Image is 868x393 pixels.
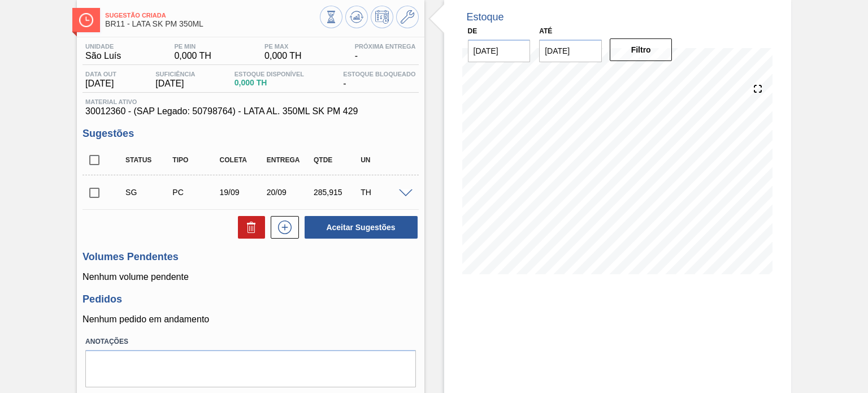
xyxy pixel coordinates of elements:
span: 0,000 TH [174,51,211,61]
span: PE MAX [264,43,302,50]
div: 20/09/2025 [264,188,315,197]
div: Entrega [264,156,315,164]
button: Atualizar Gráfico [345,6,368,28]
p: Nenhum pedido em andamento [83,314,418,325]
span: Próxima Entrega [355,43,416,50]
span: Estoque Disponível [235,71,304,77]
div: Coleta [217,156,268,164]
h3: Sugestões [83,128,418,140]
span: BR11 - LATA SK PM 350ML [105,20,319,28]
span: [DATE] [155,79,195,89]
button: Programar Estoque [371,6,393,28]
div: Sugestão Criada [123,188,174,197]
div: Estoque [467,11,504,23]
div: TH [358,188,409,197]
button: Ir ao Master Data / Geral [396,6,419,28]
span: Material ativo [85,98,415,105]
div: Status [123,156,174,164]
span: Data out [85,71,116,77]
img: Ícone [79,13,93,27]
span: Unidade [85,43,121,50]
h3: Pedidos [83,293,418,305]
button: Aceitar Sugestões [305,216,418,239]
p: Nenhum volume pendente [83,272,418,282]
div: Pedido de Compra [170,188,221,197]
input: dd/mm/yyyy [468,40,531,62]
span: [DATE] [85,79,116,89]
span: Suficiência [155,71,195,77]
div: Tipo [170,156,221,164]
div: Nova sugestão [265,216,299,239]
span: Sugestão Criada [105,12,319,19]
span: 0,000 TH [235,79,304,87]
button: Filtro [610,38,672,61]
div: Qtde [311,156,362,164]
span: 0,000 TH [264,51,302,61]
label: Até [539,27,552,35]
div: Aceitar Sugestões [299,215,419,240]
div: - [352,43,419,61]
div: 285,915 [311,188,362,197]
span: PE MIN [174,43,211,50]
button: Visão Geral dos Estoques [320,6,342,28]
span: 30012360 - (SAP Legado: 50798764) - LATA AL. 350ML SK PM 429 [85,106,415,116]
label: Anotações [85,334,415,350]
span: Estoque Bloqueado [343,71,415,77]
label: De [468,27,478,35]
div: 19/09/2025 [217,188,268,197]
h3: Volumes Pendentes [83,251,418,263]
div: Excluir Sugestões [232,216,265,239]
div: UN [358,156,409,164]
span: São Luís [85,51,121,61]
input: dd/mm/yyyy [539,40,602,62]
div: - [340,71,418,89]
